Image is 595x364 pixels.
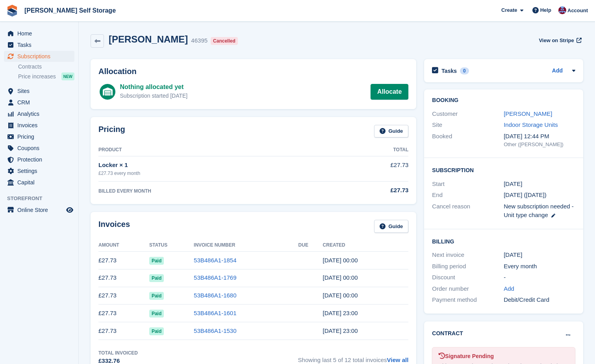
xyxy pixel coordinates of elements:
[98,252,149,269] td: £27.73
[374,125,409,138] a: Guide
[98,220,130,233] h2: Invoices
[432,132,504,149] div: Booked
[539,37,574,45] span: View on Stripe
[17,28,65,39] span: Home
[432,329,463,338] h2: Contract
[18,63,74,71] a: Contracts
[149,310,164,318] span: Paid
[61,72,74,80] div: NEW
[17,51,65,62] span: Subscriptions
[6,5,18,17] img: stora-icon-8386f47178a22dfd0bd8f6a31ec36ba5ce8667c1dd55bd0f319d3a0aa187defe.svg
[432,180,504,189] div: Start
[98,161,330,170] div: Locker × 1
[432,295,504,305] div: Payment method
[504,132,575,141] div: [DATE] 12:44 PM
[439,352,569,360] div: Signature Pending
[4,97,74,108] a: menu
[504,141,575,149] div: Other ([PERSON_NAME])
[17,143,65,154] span: Coupons
[4,108,74,119] a: menu
[4,85,74,97] a: menu
[18,72,74,81] a: Price increases NEW
[98,269,149,287] td: £27.73
[504,262,575,271] div: Every month
[120,82,188,92] div: Nothing allocated yet
[504,121,558,128] a: Indoor Storage Units
[149,274,164,282] span: Paid
[323,310,358,316] time: 2025-03-16 23:00:47 UTC
[17,131,65,142] span: Pricing
[4,39,74,50] a: menu
[432,121,504,130] div: Site
[149,292,164,300] span: Paid
[17,165,65,176] span: Settings
[98,349,138,357] div: Total Invoiced
[552,67,563,76] a: Add
[18,73,56,80] span: Price increases
[4,120,74,131] a: menu
[194,257,236,264] a: 53B486A1-1854
[4,143,74,154] a: menu
[432,202,504,220] div: Cancel reason
[17,97,65,108] span: CRM
[98,305,149,322] td: £27.73
[558,6,566,14] img: Tracy Bailey
[194,310,236,316] a: 53B486A1-1601
[65,205,74,215] a: Preview store
[374,220,409,233] a: Guide
[323,274,358,281] time: 2025-05-16 23:00:01 UTC
[98,287,149,305] td: £27.73
[504,180,522,189] time: 2024-07-16 23:00:00 UTC
[194,239,298,252] th: Invoice Number
[4,51,74,62] a: menu
[432,251,504,260] div: Next invoice
[4,177,74,188] a: menu
[504,251,575,260] div: [DATE]
[432,273,504,282] div: Discount
[7,195,78,202] span: Storefront
[4,204,74,215] a: menu
[98,188,330,195] div: BILLED EVERY MONTH
[21,4,119,17] a: [PERSON_NAME] Self Storage
[371,84,408,100] a: Allocate
[504,110,552,117] a: [PERSON_NAME]
[120,92,188,100] div: Subscription started [DATE]
[504,295,575,305] div: Debit/Credit Card
[149,239,194,252] th: Status
[432,97,575,104] h2: Booking
[432,284,504,293] div: Order number
[149,257,164,265] span: Paid
[323,239,409,252] th: Created
[98,125,125,138] h2: Pricing
[4,154,74,165] a: menu
[149,327,164,335] span: Paid
[540,6,551,14] span: Help
[4,28,74,39] a: menu
[432,191,504,200] div: End
[98,239,149,252] th: Amount
[460,67,469,74] div: 0
[432,110,504,119] div: Customer
[323,292,358,299] time: 2025-04-16 23:00:06 UTC
[17,39,65,50] span: Tasks
[17,120,65,131] span: Invoices
[536,34,583,47] a: View on Stripe
[323,327,358,334] time: 2025-02-16 23:00:52 UTC
[17,177,65,188] span: Capital
[17,85,65,97] span: Sites
[501,6,517,14] span: Create
[211,37,238,45] div: Cancelled
[504,284,514,293] a: Add
[330,186,409,195] div: £27.73
[298,239,323,252] th: Due
[98,322,149,340] td: £27.73
[432,237,575,245] h2: Billing
[504,203,574,219] span: New subscription needed - Unit type change
[98,67,408,76] h2: Allocation
[567,7,588,15] span: Account
[4,131,74,142] a: menu
[323,257,358,264] time: 2025-06-16 23:00:01 UTC
[194,327,236,334] a: 53B486A1-1530
[432,166,575,174] h2: Subscription
[330,144,409,156] th: Total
